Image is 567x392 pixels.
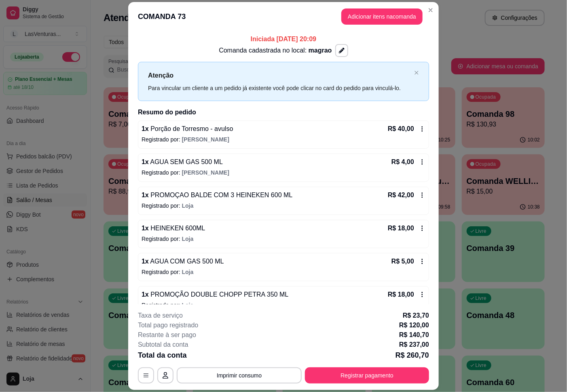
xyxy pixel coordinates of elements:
[138,330,196,340] p: Restante à ser pago
[142,268,425,276] p: Registrado por:
[341,8,423,25] button: Adicionar itens nacomanda
[149,158,223,165] span: AGUA SEM GAS 500 ML
[399,340,429,350] p: R$ 237,00
[128,2,439,31] header: COMANDA 73
[148,84,411,93] div: Para vincular um cliente a um pedido já existente você pode clicar no card do pedido para vinculá...
[414,70,419,76] button: close
[403,311,429,320] p: R$ 23,70
[182,269,194,275] span: Loja
[142,157,223,167] p: 1 x
[219,46,332,55] p: Comanda cadastrada no local:
[399,320,429,330] p: R$ 120,00
[414,70,419,75] span: close
[388,223,414,233] p: R$ 18,00
[149,258,224,265] span: AGUA COM GAS 500 ML
[149,291,289,298] span: PROMOÇÃO DOUBLE CHOPP PETRA 350 ML
[182,136,229,143] span: [PERSON_NAME]
[149,192,293,198] span: PROMOÇAO BALDE COM 3 HEINEKEN 600 ML
[138,107,429,117] h2: Resumo do pedido
[388,124,414,134] p: R$ 40,00
[182,202,194,209] span: Loja
[424,4,437,17] button: Close
[138,311,183,320] p: Taxa de serviço
[142,202,425,210] p: Registrado por:
[138,34,429,44] p: Iniciada [DATE] 20:09
[142,235,425,243] p: Registrado por:
[142,190,292,200] p: 1 x
[142,124,233,134] p: 1 x
[142,257,224,266] p: 1 x
[182,236,194,242] span: Loja
[396,350,429,361] p: R$ 260,70
[177,367,302,384] button: Imprimir consumo
[142,169,425,177] p: Registrado por:
[309,47,332,54] span: magrao
[182,302,194,308] span: Loja
[148,70,411,80] p: Atenção
[388,290,414,299] p: R$ 18,00
[149,225,205,232] span: HEINEKEN 600ML
[142,135,425,143] p: Registrado por:
[138,320,198,330] p: Total pago registrado
[388,190,414,200] p: R$ 42,00
[142,290,288,299] p: 1 x
[182,169,229,176] span: [PERSON_NAME]
[149,125,233,132] span: Porção de Torresmo - avulso
[142,223,205,233] p: 1 x
[138,350,187,361] p: Total da conta
[142,301,425,309] p: Registrado por:
[305,367,429,384] button: Registrar pagamento
[399,330,429,340] p: R$ 140,70
[138,340,188,350] p: Subtotal da conta
[391,257,414,266] p: R$ 5,00
[391,157,414,167] p: R$ 4,00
